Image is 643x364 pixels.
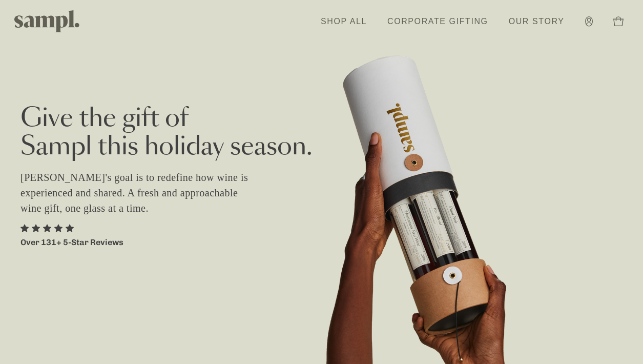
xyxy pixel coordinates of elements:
p: [PERSON_NAME]'s goal is to redefine how wine is experienced and shared. A fresh and approachable ... [20,170,261,216]
a: Shop All [316,10,372,33]
h2: Give the gift of Sampl this holiday season. [20,105,623,161]
a: Corporate Gifting [382,10,493,33]
img: Sampl logo [14,10,80,32]
a: Our Story [504,10,570,33]
p: Over 131+ 5-Star Reviews [20,236,123,249]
